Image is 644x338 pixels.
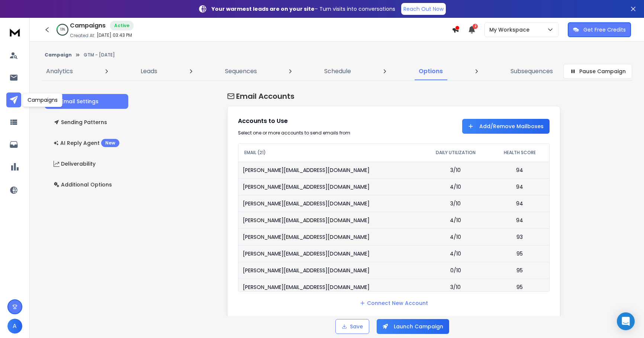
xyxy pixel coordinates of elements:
h1: Campaigns [70,21,106,30]
p: Subsequences [511,67,553,76]
th: DAILY UTILIZATION [421,144,490,162]
button: Get Free Credits [568,22,631,37]
a: Sequences [220,62,261,80]
p: [PERSON_NAME][EMAIL_ADDRESS][DOMAIN_NAME] [243,200,370,207]
td: 4/10 [421,245,490,262]
th: EMAIL (21) [238,144,421,162]
td: 4/10 [421,228,490,245]
button: A [7,319,22,334]
button: Pause Campaign [563,64,632,79]
a: Leads [136,62,162,80]
button: Add/Remove Mailboxes [462,119,550,134]
button: Sending Patterns [45,115,128,130]
p: [PERSON_NAME][EMAIL_ADDRESS][DOMAIN_NAME] [243,217,370,224]
button: Email Settings [45,94,128,109]
p: Email Settings [54,98,99,105]
td: 94 [490,162,550,178]
a: Options [414,62,447,80]
span: 2 [473,24,478,29]
td: 95 [490,262,550,279]
p: – Turn visits into conversations [212,5,395,13]
p: Sequences [225,67,257,76]
p: Options [419,67,443,76]
p: [PERSON_NAME][EMAIL_ADDRESS][DOMAIN_NAME] [243,233,370,241]
strong: Your warmest leads are on your site [212,5,315,13]
p: Additional Options [54,181,112,188]
p: [PERSON_NAME][EMAIL_ADDRESS][DOMAIN_NAME] [243,183,370,191]
td: 95 [490,245,550,262]
p: [PERSON_NAME][EMAIL_ADDRESS][DOMAIN_NAME] [243,250,370,257]
div: Open Intercom Messenger [617,312,635,330]
div: Active [110,21,133,30]
p: [PERSON_NAME][EMAIL_ADDRESS][DOMAIN_NAME] [243,283,370,291]
th: HEALTH SCORE [490,144,550,162]
h1: Accounts to Use [238,117,386,126]
p: Deliverability [54,160,96,168]
td: 3/10 [421,195,490,212]
button: Campaign [45,52,72,58]
td: 4/10 [421,178,490,195]
p: [PERSON_NAME][EMAIL_ADDRESS][DOMAIN_NAME] [243,267,370,274]
div: New [101,139,119,147]
td: 95 [490,279,550,295]
td: 94 [490,178,550,195]
button: Launch Campaign [377,319,449,334]
p: My Workspace [489,26,532,33]
p: GTM - [DATE] [84,52,115,58]
button: Deliverability [45,156,128,171]
p: [PERSON_NAME][EMAIL_ADDRESS][DOMAIN_NAME] [243,166,370,174]
a: Connect New Account [360,299,428,307]
h1: Email Accounts [227,91,560,101]
td: 94 [490,195,550,212]
div: Select one or more accounts to send emails from [238,130,386,136]
button: Save [335,319,369,334]
p: Sending Patterns [54,118,107,126]
td: 3/10 [421,162,490,178]
td: 93 [490,228,550,245]
p: Analytics [46,67,73,76]
a: Subsequences [506,62,557,80]
td: 94 [490,212,550,228]
p: Leads [141,67,157,76]
td: 4/10 [421,212,490,228]
img: logo [7,25,22,39]
td: 3/10 [421,279,490,295]
a: Schedule [320,62,355,80]
p: Reach Out Now [403,5,444,13]
button: Additional Options [45,177,128,192]
p: [DATE] 03:43 PM [97,32,132,38]
p: Schedule [324,67,351,76]
p: Get Free Credits [583,26,626,33]
button: AI Reply AgentNew [45,136,128,150]
a: Analytics [42,62,77,80]
p: Created At: [70,33,95,39]
div: Campaigns [23,93,62,107]
p: 13 % [60,27,65,32]
td: 0/10 [421,262,490,279]
p: AI Reply Agent [54,139,119,147]
a: Reach Out Now [401,3,446,15]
